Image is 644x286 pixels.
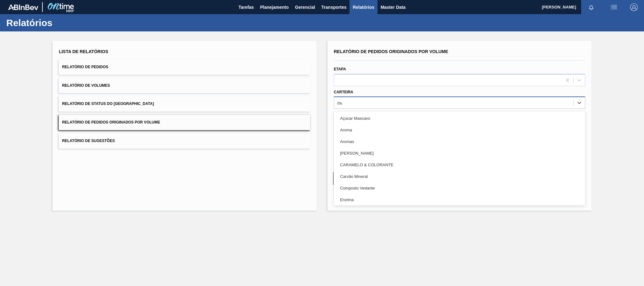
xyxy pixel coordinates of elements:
[353,3,374,11] span: Relatórios
[62,102,154,106] span: Relatório de Status do [GEOGRAPHIC_DATA]
[295,3,315,11] span: Gerencial
[333,172,456,185] button: Limpar
[581,3,601,12] button: Notificações
[334,159,585,171] div: CARAMELO & COLORANTE
[62,83,110,88] span: Relatório de Volumes
[239,3,254,11] span: Tarefas
[59,133,310,149] button: Relatório de Sugestões
[334,90,353,94] label: Carteira
[59,78,310,93] button: Relatório de Volumes
[334,171,585,182] div: Carvão Mineral
[59,49,108,54] span: Lista de Relatórios
[59,96,310,112] button: Relatório de Status do [GEOGRAPHIC_DATA]
[260,3,289,11] span: Planejamento
[62,65,108,69] span: Relatório de Pedidos
[334,67,346,71] label: Etapa
[59,59,310,75] button: Relatório de Pedidos
[381,3,405,11] span: Master Data
[334,182,585,194] div: Composto Vedante
[334,113,585,124] div: Açúcar Mascavo
[6,19,118,26] h1: Relatórios
[62,139,115,143] span: Relatório de Sugestões
[610,3,618,11] img: userActions
[630,3,638,11] img: Logout
[334,124,585,136] div: Aroma
[334,49,448,54] span: Relatório de Pedidos Originados por Volume
[321,3,346,11] span: Transportes
[334,147,585,159] div: [PERSON_NAME]
[62,120,160,124] span: Relatório de Pedidos Originados por Volume
[334,194,585,206] div: Enzima
[59,115,310,130] button: Relatório de Pedidos Originados por Volume
[8,4,38,10] img: TNhmsLtSVTkK8tSr43FrP2fwEKptu5GPRR3wAAAABJRU5ErkJggg==
[334,136,585,147] div: Aromas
